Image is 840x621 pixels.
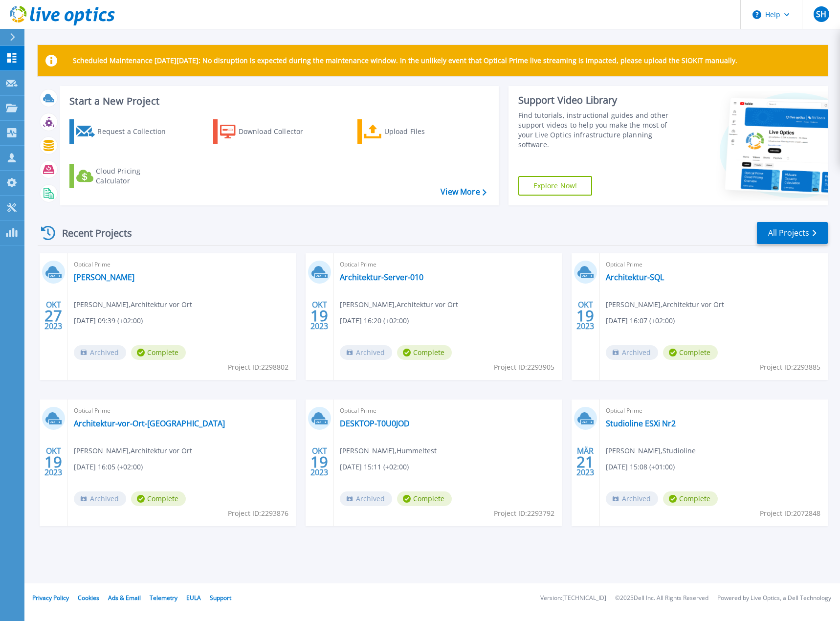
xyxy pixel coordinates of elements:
a: [PERSON_NAME] [74,272,134,282]
div: OKT 2023 [310,298,329,333]
div: Find tutorials, instructional guides and other support videos to help you make the most of your L... [518,111,680,150]
li: Powered by Live Optics, a Dell Technology [717,595,831,601]
span: Optical Prime [606,405,822,416]
li: © 2025 Dell Inc. All Rights Reserved [615,595,708,601]
span: Complete [397,491,452,506]
span: Complete [397,345,452,360]
div: OKT 2023 [44,298,63,333]
h3: Start a New Project [69,96,486,107]
span: [DATE] 16:20 (+02:00) [340,315,409,326]
div: Support Video Library [518,94,680,107]
span: [PERSON_NAME] , Architektur vor Ort [606,299,724,310]
a: Download Collector [213,119,322,144]
div: MÄR 2023 [576,444,595,480]
span: Archived [74,491,126,506]
span: Complete [131,491,186,506]
span: [PERSON_NAME] , Architektur vor Ort [340,299,458,310]
span: 19 [310,311,328,320]
a: Request a Collection [69,119,178,144]
p: Scheduled Maintenance [DATE][DATE]: No disruption is expected during the maintenance window. In t... [73,57,737,65]
div: Download Collector [239,122,317,141]
div: OKT 2023 [576,298,595,333]
div: Request a Collection [97,122,176,141]
span: Archived [606,345,658,360]
span: Archived [340,345,392,360]
span: Project ID: 2293876 [228,508,288,519]
li: Version: [TECHNICAL_ID] [540,595,606,601]
span: Project ID: 2298802 [228,362,288,373]
a: Architektur-vor-Ort-[GEOGRAPHIC_DATA] [74,419,225,428]
span: Optical Prime [340,259,556,270]
div: Recent Projects [38,221,145,245]
span: 19 [576,311,594,320]
a: View More [441,187,486,197]
span: Project ID: 2293792 [494,508,554,519]
div: Upload Files [384,122,463,141]
span: Project ID: 2072848 [760,508,820,519]
div: OKT 2023 [310,444,329,480]
a: EULA [186,594,201,602]
a: Cookies [78,594,99,602]
div: Cloud Pricing Calculator [96,166,174,186]
span: Project ID: 2293905 [494,362,554,373]
span: [PERSON_NAME] , Hummeltest [340,445,437,456]
span: 27 [44,311,62,320]
a: Cloud Pricing Calculator [69,164,178,188]
span: Optical Prime [74,405,290,416]
span: Archived [340,491,392,506]
span: [DATE] 15:08 (+01:00) [606,462,675,472]
span: Optical Prime [606,259,822,270]
span: Optical Prime [340,405,556,416]
span: Optical Prime [74,259,290,270]
span: Complete [663,345,718,360]
a: Support [210,594,231,602]
a: Upload Files [357,119,466,144]
span: Complete [663,491,718,506]
span: Archived [606,491,658,506]
a: Explore Now! [518,176,593,196]
a: Architektur-Server-010 [340,272,423,282]
a: Architektur-SQL [606,272,664,282]
a: Telemetry [150,594,177,602]
a: All Projects [757,222,828,244]
span: Complete [131,345,186,360]
span: [PERSON_NAME] , Architektur vor Ort [74,445,192,456]
span: [DATE] 15:11 (+02:00) [340,462,409,472]
a: DESKTOP-T0U0JOD [340,419,410,428]
span: [DATE] 16:07 (+02:00) [606,315,675,326]
span: [DATE] 16:05 (+02:00) [74,462,143,472]
span: 19 [310,458,328,466]
span: [PERSON_NAME] , Architektur vor Ort [74,299,192,310]
span: Archived [74,345,126,360]
span: [DATE] 09:39 (+02:00) [74,315,143,326]
span: Project ID: 2293885 [760,362,820,373]
span: SH [816,10,826,18]
a: Privacy Policy [32,594,69,602]
span: [PERSON_NAME] , Studioline [606,445,696,456]
span: 19 [44,458,62,466]
a: Ads & Email [108,594,141,602]
div: OKT 2023 [44,444,63,480]
span: 21 [576,458,594,466]
a: Studioline ESXi Nr2 [606,419,676,428]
